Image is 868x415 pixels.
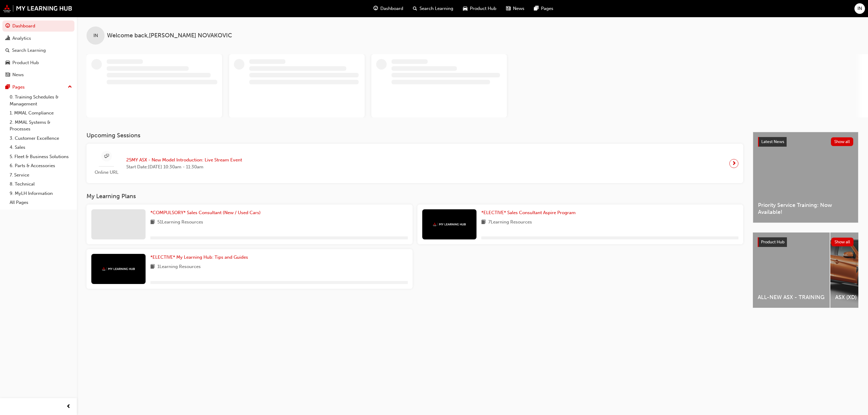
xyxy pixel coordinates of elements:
[91,169,121,176] span: Online URL
[5,36,10,41] span: chart-icon
[513,5,524,12] span: News
[12,59,39,66] div: Product Hub
[753,232,830,308] a: ALL-NEW ASX - TRAINING
[126,164,242,170] span: Start Date: [DATE] 10:30am - 11:30am
[68,83,72,91] span: up-icon
[5,23,10,29] span: guage-icon
[7,92,74,108] a: 0. Training Schedules & Management
[732,159,736,168] span: next-icon
[481,210,576,215] span: *ELECTIVE* Sales Consultant Aspire Program
[150,219,155,226] span: book-icon
[2,19,74,82] button: DashboardAnalyticsSearch LearningProduct HubNews
[506,5,511,12] span: news-icon
[12,84,25,91] div: Pages
[369,2,408,15] a: guage-iconDashboard
[413,5,417,12] span: search-icon
[2,33,74,44] a: Analytics
[91,148,738,178] a: Online URL25MY ASX - New Model Introduction: Live Stream EventStart Date:[DATE] 10:30am - 11:30am
[150,263,155,271] span: book-icon
[408,2,458,15] a: search-iconSearch Learning
[831,137,854,146] button: Show all
[7,189,74,198] a: 9. MyLH Information
[534,5,539,12] span: pages-icon
[12,71,24,78] div: News
[761,139,784,144] span: Latest News
[86,132,743,139] h3: Upcoming Sessions
[102,267,135,271] img: mmal
[831,238,854,246] button: Show all
[470,5,496,12] span: Product Hub
[758,294,825,301] span: ALL-NEW ASX - TRAINING
[12,47,46,54] div: Search Learning
[7,179,74,189] a: 8. Technical
[7,170,74,180] a: 7. Service
[758,202,853,215] span: Priority Service Training: Now Available!
[150,210,261,215] span: *COMPULSORY* Sales Consultant (New / Used Cars)
[126,157,242,164] span: 25MY ASX - New Model Introduction: Live Stream Event
[501,2,529,15] a: news-iconNews
[433,223,466,226] img: mmal
[7,143,74,152] a: 4. Sales
[2,82,74,93] button: Pages
[761,239,785,245] span: Product Hub
[7,134,74,143] a: 3. Customer Excellence
[93,32,98,39] span: IN
[7,152,74,161] a: 5. Fleet & Business Solutions
[12,35,31,42] div: Analytics
[66,403,71,410] span: prev-icon
[857,5,862,12] span: IN
[5,72,10,78] span: news-icon
[758,137,853,147] a: Latest NewsShow all
[5,48,10,53] span: search-icon
[157,219,203,226] span: 51 Learning Resources
[2,57,74,68] a: Product Hub
[150,209,263,216] a: *COMPULSORY* Sales Consultant (New / Used Cars)
[104,153,109,160] span: sessionType_ONLINE_URL-icon
[481,219,486,226] span: book-icon
[150,254,250,261] a: *ELECTIVE* My Learning Hub: Tips and Guides
[541,5,553,12] span: Pages
[2,20,74,32] a: Dashboard
[481,209,578,216] a: *ELECTIVE* Sales Consultant Aspire Program
[2,69,74,80] a: News
[5,85,10,90] span: pages-icon
[758,237,854,247] a: Product HubShow all
[488,219,532,226] span: 7 Learning Resources
[157,263,201,271] span: 1 Learning Resources
[463,5,467,12] span: car-icon
[3,5,72,12] img: mmal
[7,108,74,118] a: 1. MMAL Compliance
[529,2,558,15] a: pages-iconPages
[373,5,378,12] span: guage-icon
[854,3,865,14] button: IN
[2,45,74,56] a: Search Learning
[7,198,74,207] a: All Pages
[420,5,453,12] span: Search Learning
[753,132,858,223] a: Latest NewsShow allPriority Service Training: Now Available!
[150,254,248,260] span: *ELECTIVE* My Learning Hub: Tips and Guides
[380,5,403,12] span: Dashboard
[7,161,74,170] a: 6. Parts & Accessories
[7,118,74,134] a: 2. MMAL Systems & Processes
[458,2,501,15] a: car-iconProduct Hub
[5,60,10,66] span: car-icon
[107,32,232,39] span: Welcome back , [PERSON_NAME] NOVAKOVIC
[86,193,743,200] h3: My Learning Plans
